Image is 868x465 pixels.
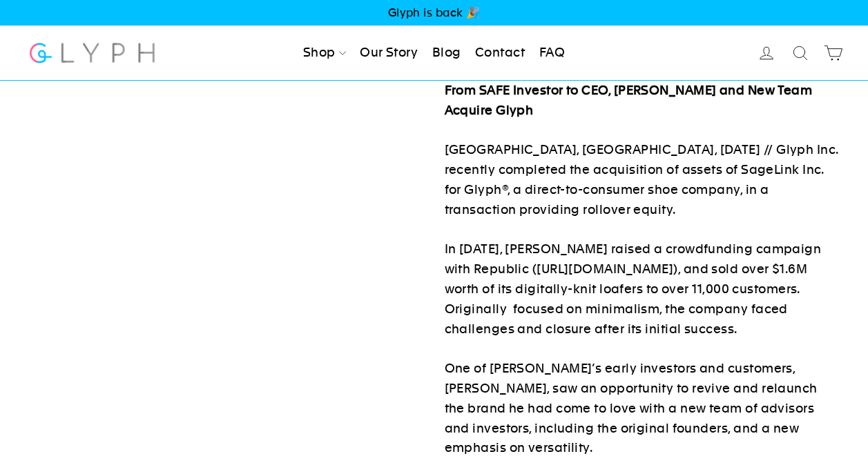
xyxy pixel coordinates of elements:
[470,38,530,68] a: Contact
[445,83,813,117] strong: From SAFE Investor to CEO, [PERSON_NAME] and New Team Acquire Glyph
[28,34,157,71] img: Glyph
[534,38,570,68] a: FAQ
[298,38,351,68] a: Shop
[298,38,570,68] ul: Primary
[354,38,423,68] a: Our Story
[427,38,467,68] a: Blog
